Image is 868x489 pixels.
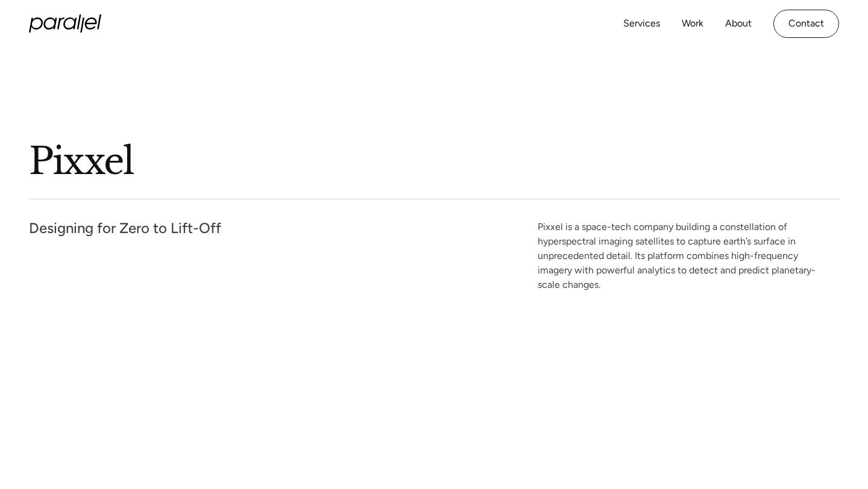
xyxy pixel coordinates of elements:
[725,15,752,33] a: About
[29,14,101,33] a: home
[29,223,427,240] p: Designing for Zero to Lift-Off
[682,15,703,33] a: Work
[773,10,839,38] a: Contact
[29,144,839,185] h2: Pixxel
[538,223,839,292] p: Pixxel is a space-tech company building a constellation of hyperspectral imaging satellites to ca...
[623,15,660,33] a: Services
